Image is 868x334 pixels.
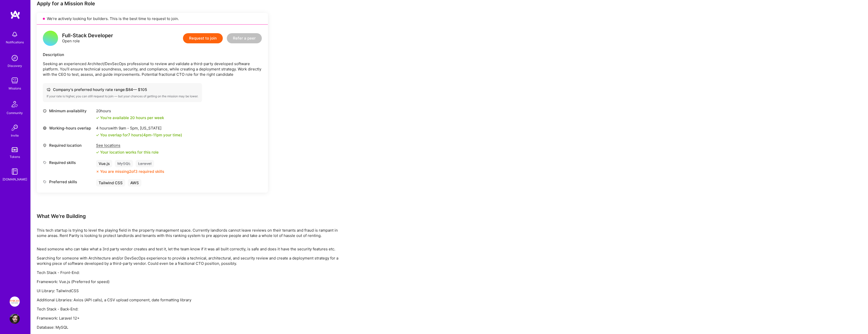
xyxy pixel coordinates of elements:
[43,160,94,165] div: Required skills
[12,147,18,152] img: tokens
[37,297,341,303] p: Additional Libraries: Axios (API calls), a CSV upload component, date formatting library
[118,126,140,131] span: 9am - 5pm ,
[37,325,341,330] p: Database: MySQL
[47,94,198,98] div: If your rate is higher, you can still request to join — but your chances of getting on the missio...
[3,177,27,182] div: [DOMAIN_NAME]
[37,246,341,252] p: Need someone who can take what a 3rd party vendor creates and test it, let the team know if it wa...
[128,179,141,187] div: AWS
[10,154,20,159] div: Tokens
[37,288,341,293] p: UI Library: TailwindCSS
[183,33,223,43] button: Request to join
[37,0,268,7] div: Apply for a Mission Role
[43,126,47,130] i: icon World
[47,88,50,91] i: icon Cash
[10,123,20,133] img: Invite
[37,255,341,266] p: Searching for someone with Architecture and/or DevSecOps experience to provide a technical, archi...
[37,213,341,219] div: What We're Building
[43,180,47,184] i: icon Tag
[143,133,162,137] span: 4pm - 11pm
[37,228,341,238] p: This tech startup is trying to level the playing field in the property management space. Currentl...
[37,316,341,321] p: Framework: Laravel 12+
[43,52,262,57] div: Description
[11,133,19,138] div: Invite
[96,150,159,155] div: Your location works for this role
[43,179,94,184] div: Preferred skills
[43,143,47,147] i: icon Location
[37,13,268,25] div: We’re actively looking for builders. This is the best time to request to join.
[96,108,164,114] div: 20 hours
[100,132,182,138] div: You overlap for 7 hours ( your time)
[10,29,20,40] img: bell
[47,87,198,92] div: Company's preferred hourly rate range: $ 84 — $ 105
[10,76,20,86] img: teamwork
[8,63,22,68] div: Discovery
[96,151,99,154] i: icon Check
[10,10,20,19] img: logo
[37,306,341,312] p: Tech Stack - Back-End:
[62,33,113,38] div: Full-Stack Developer
[43,61,262,77] p: Seeking an experienced Architect/DevSecOps professional to review and validate a third-party deve...
[6,40,24,45] div: Notifications
[96,125,182,131] div: 4 hours with [US_STATE]
[10,166,20,177] img: guide book
[62,33,113,44] div: Open role
[96,160,112,167] div: Vue.js
[10,296,20,307] img: Insight Partners: Data & AI - Sourcing
[37,270,341,275] p: Tech Stack - Front-End:
[115,160,133,167] div: MySQL
[43,109,47,113] i: icon Clock
[37,279,341,284] p: Framework: Vue.js (Preferred for speed)
[9,86,21,91] div: Missions
[8,296,21,307] a: Insight Partners: Data & AI - Sourcing
[43,125,94,131] div: Working-hours overlap
[96,170,99,173] i: icon CloseOrange
[10,53,20,63] img: discovery
[7,110,23,116] div: Community
[9,98,21,110] img: Community
[100,169,164,174] div: You are missing 2 of 3 required skills
[43,108,94,114] div: Minimum availability
[8,314,21,324] a: User Avatar
[96,179,125,187] div: Tailwind CSS
[96,143,159,148] div: See locations
[96,115,164,120] div: You're available 20 hours per week
[96,116,99,119] i: icon Check
[10,314,20,324] img: User Avatar
[136,160,154,167] div: Laravel
[43,161,47,164] i: icon Tag
[227,33,262,43] button: Refer a peer
[96,134,99,137] i: icon Check
[43,143,94,148] div: Required location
